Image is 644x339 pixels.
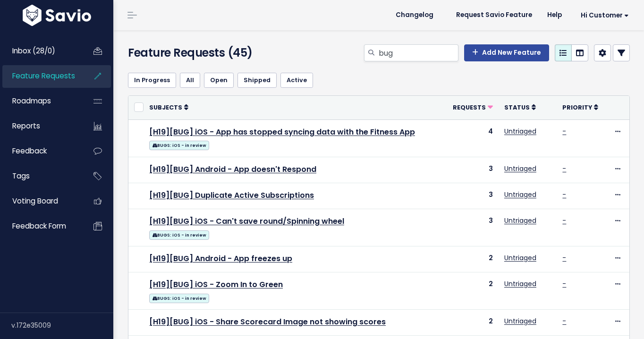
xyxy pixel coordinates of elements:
[504,253,536,263] a: Untriaged
[443,119,499,157] td: 4
[11,313,113,338] div: v.172e35009
[149,229,209,240] a: BUGS: iOS - in review
[149,102,188,112] a: Subjects
[149,292,209,304] a: BUGS: iOS - in review
[128,73,630,88] ul: Filter feature requests
[149,279,283,290] a: [H19][BUG] iOS - Zoom In to Green
[453,102,493,112] a: Requests
[2,90,78,112] a: Roadmaps
[504,279,536,288] a: Untriaged
[504,216,536,225] a: Untriaged
[581,12,629,19] span: Hi Customer
[504,190,536,199] a: Untriaged
[149,190,314,201] a: [H19][BUG] Duplicate Active Subscriptions
[128,73,176,88] a: In Progress
[562,102,598,112] a: Priority
[237,73,277,88] a: Shipped
[562,253,566,263] a: -
[2,115,78,137] a: Reports
[2,140,78,162] a: Feedback
[443,246,499,272] td: 2
[464,44,549,61] a: Add New Feature
[443,183,499,209] td: 3
[149,127,415,137] a: [H19][BUG] iOS - App has stopped syncing data with the Fitness App
[443,209,499,246] td: 3
[453,103,486,111] span: Requests
[20,5,93,26] img: logo-white.9d6f32f41409.svg
[443,310,499,336] td: 2
[12,196,58,206] span: Voting Board
[280,73,313,88] a: Active
[2,40,78,62] a: Inbox (28/0)
[2,215,78,237] a: Feedback form
[504,164,536,173] a: Untriaged
[12,46,55,56] span: Inbox (28/0)
[2,190,78,212] a: Voting Board
[149,253,292,264] a: [H19][BUG] Android - App freezes up
[562,279,566,288] a: -
[2,65,78,87] a: Feature Requests
[396,12,433,18] span: Changelog
[204,73,234,88] a: Open
[149,230,209,240] span: BUGS: iOS - in review
[562,316,566,326] a: -
[504,102,536,112] a: Status
[180,73,200,88] a: All
[504,103,530,111] span: Status
[504,127,536,136] a: Untriaged
[443,272,499,310] td: 2
[562,103,592,111] span: Priority
[12,171,30,181] span: Tags
[12,121,40,131] span: Reports
[562,216,566,225] a: -
[504,316,536,326] a: Untriaged
[149,139,209,151] a: BUGS: iOS - in review
[2,165,78,187] a: Tags
[562,164,566,173] a: -
[449,8,540,22] a: Request Savio Feature
[149,103,182,111] span: Subjects
[12,221,66,231] span: Feedback form
[149,141,209,150] span: BUGS: iOS - in review
[540,8,569,22] a: Help
[443,157,499,183] td: 3
[12,146,47,156] span: Feedback
[569,8,636,23] a: Hi Customer
[562,127,566,136] a: -
[562,190,566,199] a: -
[149,164,316,175] a: [H19][BUG] Android - App doesn't Respond
[128,44,286,61] h4: Feature Requests (45)
[149,216,344,227] a: [H19][BUG] iOS - Can't save round/Spinning wheel
[12,71,75,81] span: Feature Requests
[149,294,209,303] span: BUGS: iOS - in review
[12,96,51,106] span: Roadmaps
[149,316,386,327] a: [H19][BUG] iOS - Share Scorecard Image not showing scores
[378,44,458,61] input: Search features...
